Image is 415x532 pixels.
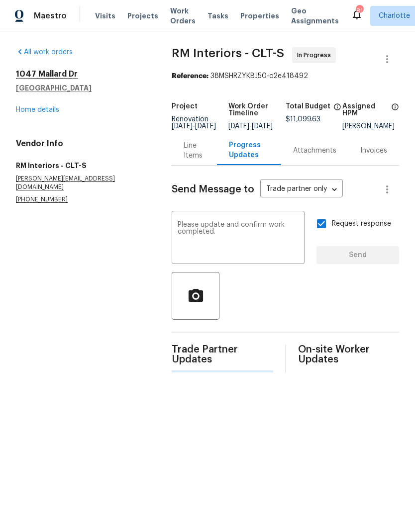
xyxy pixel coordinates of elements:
span: The hpm assigned to this work order. [391,103,399,123]
a: Home details [16,106,59,113]
span: Trade Partner Updates [172,345,273,364]
h5: Project [172,103,198,110]
span: Visits [95,11,115,21]
span: Projects [127,11,158,21]
span: RM Interiors - CLT-S [172,47,284,59]
a: All work orders [16,49,73,56]
span: [DATE] [172,123,193,130]
span: Renovation [172,116,216,130]
span: In Progress [297,50,335,60]
div: [PERSON_NAME] [342,123,399,130]
div: 81 [356,6,363,16]
span: Tasks [207,12,228,19]
span: Work Orders [170,6,196,26]
span: Geo Assignments [291,6,339,26]
h4: Vendor Info [16,139,148,149]
h5: Work Order Timeline [228,103,285,117]
span: The total cost of line items that have been proposed by Opendoor. This sum includes line items th... [333,103,341,116]
h5: Assigned HPM [342,103,388,117]
span: - [172,123,216,130]
span: $11,099.63 [286,116,320,123]
span: Properties [240,11,279,21]
span: Request response [332,219,391,229]
textarea: Please update and confirm work completed. [178,221,299,256]
div: Attachments [293,146,336,156]
span: [DATE] [252,123,273,130]
div: Line Items [184,141,205,161]
div: Invoices [360,146,387,156]
h5: RM Interiors - CLT-S [16,161,148,171]
span: On-site Worker Updates [298,345,399,364]
div: 38MSHRZYKBJ50-c2e418492 [172,71,399,81]
span: [DATE] [195,123,216,130]
h5: Total Budget [286,103,330,110]
span: - [228,123,273,130]
span: [DATE] [228,123,249,130]
div: Trade partner only [260,181,343,198]
b: Reference: [172,73,208,80]
span: Charlotte [379,11,410,21]
span: Maestro [34,11,67,21]
span: Send Message to [172,184,254,194]
div: Progress Updates [229,140,269,160]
